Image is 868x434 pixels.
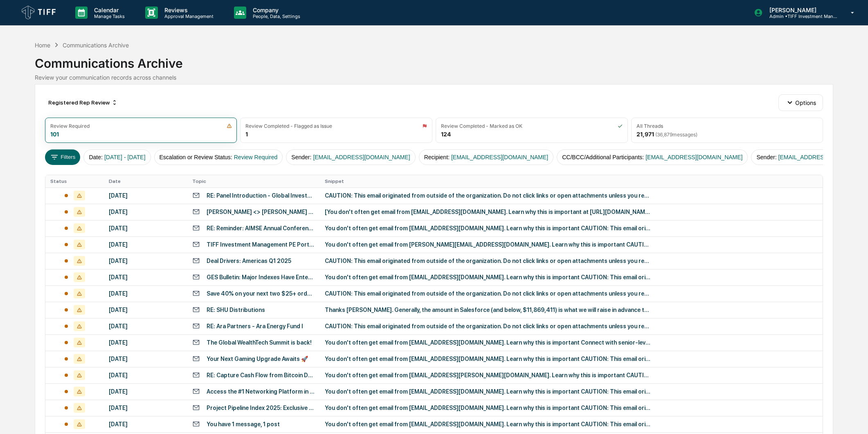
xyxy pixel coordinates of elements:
div: [DATE] [109,192,182,199]
p: Approval Management [158,13,218,19]
div: You don't often get email from [PERSON_NAME][EMAIL_ADDRESS][DOMAIN_NAME]. Learn why this is impor... [325,241,652,248]
div: Home [35,42,50,49]
p: Manage Tasks [88,13,129,19]
div: [DATE] [109,372,182,378]
div: 21,971 [636,131,697,138]
div: [DATE] [109,388,182,395]
div: [DATE] [109,356,182,362]
div: 1 [245,131,248,138]
div: The Global WealthTech Summit is back! [207,339,312,346]
img: logo [20,4,59,22]
p: Calendar [88,7,129,13]
p: People, Data, Settings [246,13,304,19]
div: You don't often get email from [EMAIL_ADDRESS][DOMAIN_NAME]. Learn why this is important CAUTION:... [325,405,652,411]
p: [PERSON_NAME] [763,7,839,13]
th: Topic [187,175,320,187]
div: RE: Reminder: AIMSE Annual Conference Reimbursement [207,225,315,231]
div: You don't often get email from [EMAIL_ADDRESS][DOMAIN_NAME]. Learn why this is important CAUTION:... [325,388,652,395]
button: Escalation or Review Status:Review Required [154,149,283,165]
div: Save 40% on your next two $25+ orders with Uber Eats 🥟🍔🥗 [207,290,315,297]
div: You don't often get email from [EMAIL_ADDRESS][DOMAIN_NAME]. Learn why this is important CAUTION:... [325,274,652,280]
img: icon [422,123,427,129]
th: Date [104,175,187,187]
img: icon [227,123,232,129]
th: Status [45,175,104,187]
div: Review your communication records across channels [35,74,833,81]
button: Sender:[EMAIL_ADDRESS][DOMAIN_NAME] [286,149,415,165]
div: [DATE] [109,290,182,297]
div: Communications Archive [63,42,129,49]
div: Review Completed - Flagged as Issue [245,123,332,129]
div: Registered Rep Review [45,96,121,109]
div: [DATE] [109,323,182,329]
div: RE: Capture Cash Flow from Bitcoin Depot’s ATM Network (NASDAQ: BTM) [207,372,315,378]
span: [EMAIL_ADDRESS][DOMAIN_NAME] [451,154,548,160]
div: RE: SHU Distributions [207,307,265,313]
div: Project Pipeline Index 2025: Exclusive Webinar with [PERSON_NAME] [207,405,315,411]
div: [DATE] [109,241,182,248]
p: Reviews [158,7,218,13]
div: [You don't often get email from [EMAIL_ADDRESS][DOMAIN_NAME]. Learn why this is important at [URL... [325,209,652,215]
div: CAUTION: This email originated from outside of the organization. Do not click links or open attac... [325,323,652,329]
div: RE: Ara Partners - Ara Energy Fund I [207,323,303,329]
div: [DATE] [109,405,182,411]
button: Recipient:[EMAIL_ADDRESS][DOMAIN_NAME] [419,149,554,165]
span: [EMAIL_ADDRESS][DOMAIN_NAME] [645,154,742,160]
div: You don't often get email from [EMAIL_ADDRESS][DOMAIN_NAME]. Learn why this is important Connect ... [325,339,652,346]
div: CAUTION: This email originated from outside of the organization. Do not click links or open attac... [325,290,652,297]
div: Communications Archive [35,49,833,71]
div: [DATE] [109,421,182,427]
div: You don't often get email from [EMAIL_ADDRESS][DOMAIN_NAME]. Learn why this is important CAUTION:... [325,421,652,427]
button: Date:[DATE] - [DATE] [83,149,151,165]
div: You don't often get email from [EMAIL_ADDRESS][PERSON_NAME][DOMAIN_NAME]. Learn why this is impor... [325,372,652,378]
div: 124 [441,131,451,138]
p: Company [246,7,304,13]
div: GES Bulletin: Major Indexes Have Entered Bull Market [207,274,315,280]
div: You don't often get email from [EMAIL_ADDRESS][DOMAIN_NAME]. Learn why this is important CAUTION:... [325,225,652,231]
div: CAUTION: This email originated from outside of the organization. Do not click links or open attac... [325,258,652,264]
span: [DATE] - [DATE] [104,154,146,160]
button: CC/BCC/Additional Participants:[EMAIL_ADDRESS][DOMAIN_NAME] [557,149,748,165]
div: RE: Panel Introduction - Global Investors Annual Meeting - [DATE] - [GEOGRAPHIC_DATA] [207,192,315,199]
div: Access the #1 Networking Platform in Wealth Management [207,388,315,395]
p: Admin • TIFF Investment Management [763,13,839,19]
span: ( 36,879 messages) [655,131,697,138]
span: Review Required [234,154,278,160]
div: All Threads [636,123,663,129]
div: Review Completed - Marked as OK [441,123,522,129]
div: [DATE] [109,339,182,346]
div: [PERSON_NAME] <> [PERSON_NAME] - intro [207,209,315,215]
div: Deal Drivers: Americas Q1 2025 [207,258,291,264]
div: Review Required [50,123,90,129]
button: Filters [45,149,81,165]
div: CAUTION: This email originated from outside of the organization. Do not click links or open attac... [325,192,652,199]
button: Options [778,94,823,111]
th: Snippet [320,175,823,187]
div: [DATE] [109,258,182,264]
div: TIFF Investment Management PE Portfolio | Fund Secondaries Price Indication [207,241,315,248]
div: [DATE] [109,209,182,215]
div: [DATE] [109,307,182,313]
span: [EMAIL_ADDRESS][DOMAIN_NAME] [313,154,410,160]
div: [DATE] [109,225,182,231]
div: You don't often get email from [EMAIL_ADDRESS][DOMAIN_NAME]. Learn why this is important CAUTION:... [325,356,652,362]
div: You have 1 message, 1 post [207,421,280,427]
iframe: Open customer support [842,407,864,429]
div: Your Next Gaming Upgrade Awaits 🚀 [207,356,308,362]
div: 101 [50,131,59,138]
div: [DATE] [109,274,182,280]
img: icon [618,123,623,129]
div: Thanks [PERSON_NAME]. Generally, the amount in Salesforce (and below, $11,869,411) is what we wil... [325,307,652,313]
